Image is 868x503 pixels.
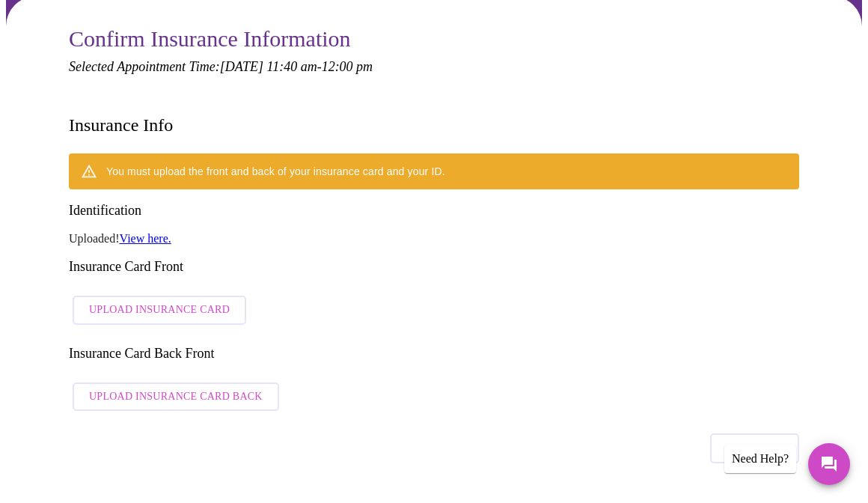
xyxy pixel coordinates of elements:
span: Previous [727,439,783,458]
span: Upload Insurance Card [89,301,230,320]
button: Messages [808,443,850,485]
span: Upload Insurance Card Back [89,388,263,406]
button: Upload Insurance Card Back [73,382,279,412]
a: View here. [120,232,171,245]
p: Uploaded! [69,232,799,246]
button: Previous [710,433,799,463]
h3: Insurance Card Back Front [69,346,799,362]
h3: Confirm Insurance Information [69,26,799,52]
div: You must upload the front and back of your insurance card and your ID. [106,158,445,185]
h3: Insurance Info [69,115,173,135]
h3: Identification [69,203,799,219]
em: Selected Appointment Time: [DATE] 11:40 am - 12:00 pm [69,59,373,74]
div: Need Help? [724,445,796,473]
button: Upload Insurance Card [73,296,246,325]
h3: Insurance Card Front [69,259,799,275]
